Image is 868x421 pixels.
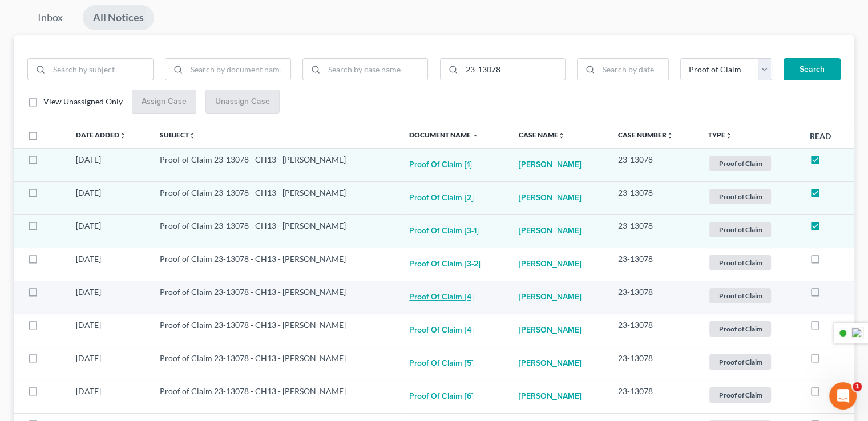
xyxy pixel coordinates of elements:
[409,220,479,243] button: Proof of Claim [3-1]
[609,380,699,413] td: 23-13078
[49,59,153,80] input: Search by subject
[609,347,699,380] td: 23-13078
[708,286,791,305] a: Proof of Claim
[119,132,126,139] i: unfold_more
[708,386,791,404] a: Proof of Claim
[67,380,151,413] td: [DATE]
[409,386,474,408] button: Proof of Claim [6]
[829,382,857,410] iframe: Intercom live chat
[853,382,862,391] span: 1
[76,131,126,139] a: Date Addedunfold_more
[709,255,771,270] span: Proof of Claim
[519,131,565,139] a: Case Nameunfold_more
[709,321,771,337] span: Proof of Claim
[67,314,151,347] td: [DATE]
[462,59,566,80] input: Search by case number
[160,131,196,139] a: Subjectunfold_more
[67,248,151,281] td: [DATE]
[519,253,582,276] a: [PERSON_NAME]
[151,248,401,281] td: Proof of Claim 23-13078 - CH13 - [PERSON_NAME]
[151,347,401,380] td: Proof of Claim 23-13078 - CH13 - [PERSON_NAME]
[709,288,771,303] span: Proof of Claim
[708,319,791,338] a: Proof of Claim
[667,132,673,139] i: unfold_more
[609,281,699,314] td: 23-13078
[151,380,401,413] td: Proof of Claim 23-13078 - CH13 - [PERSON_NAME]
[67,281,151,314] td: [DATE]
[709,387,771,403] span: Proof of Claim
[409,187,474,210] button: Proof of Claim [2]
[83,5,154,30] a: All Notices
[409,131,479,139] a: Document Name expand_less
[708,220,791,239] a: Proof of Claim
[43,96,123,106] span: View Unassigned Only
[709,222,771,237] span: Proof of Claim
[609,148,699,181] td: 23-13078
[618,131,673,139] a: Case Numberunfold_more
[708,253,791,272] a: Proof of Claim
[609,314,699,347] td: 23-13078
[67,214,151,248] td: [DATE]
[189,132,196,139] i: unfold_more
[151,148,401,181] td: Proof of Claim 23-13078 - CH13 - [PERSON_NAME]
[151,314,401,347] td: Proof of Claim 23-13078 - CH13 - [PERSON_NAME]
[519,220,582,243] a: [PERSON_NAME]
[599,59,668,80] input: Search by date
[409,353,474,375] button: Proof of Claim [5]
[324,59,428,80] input: Search by case name
[409,253,481,276] button: Proof of Claim [3-2]
[409,319,474,342] button: Proof of Claim [4]
[708,353,791,371] a: Proof of Claim
[709,156,771,171] span: Proof of Claim
[708,187,791,206] a: Proof of Claim
[187,59,290,80] input: Search by document name
[609,214,699,248] td: 23-13078
[810,130,831,142] label: Read
[519,386,582,408] a: [PERSON_NAME]
[609,248,699,281] td: 23-13078
[519,319,582,342] a: [PERSON_NAME]
[709,189,771,204] span: Proof of Claim
[67,181,151,214] td: [DATE]
[472,132,479,139] i: expand_less
[151,181,401,214] td: Proof of Claim 23-13078 - CH13 - [PERSON_NAME]
[151,214,401,248] td: Proof of Claim 23-13078 - CH13 - [PERSON_NAME]
[151,281,401,314] td: Proof of Claim 23-13078 - CH13 - [PERSON_NAME]
[409,154,472,177] button: Proof of Claim [1]
[609,181,699,214] td: 23-13078
[709,354,771,370] span: Proof of Claim
[784,58,841,81] button: Search
[519,154,582,177] a: [PERSON_NAME]
[558,132,565,139] i: unfold_more
[409,286,474,309] button: Proof of Claim [4]
[27,5,73,30] a: Inbox
[67,148,151,181] td: [DATE]
[519,187,582,210] a: [PERSON_NAME]
[708,131,732,139] a: Typeunfold_more
[519,353,582,375] a: [PERSON_NAME]
[725,132,732,139] i: unfold_more
[708,154,791,173] a: Proof of Claim
[67,347,151,380] td: [DATE]
[519,286,582,309] a: [PERSON_NAME]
